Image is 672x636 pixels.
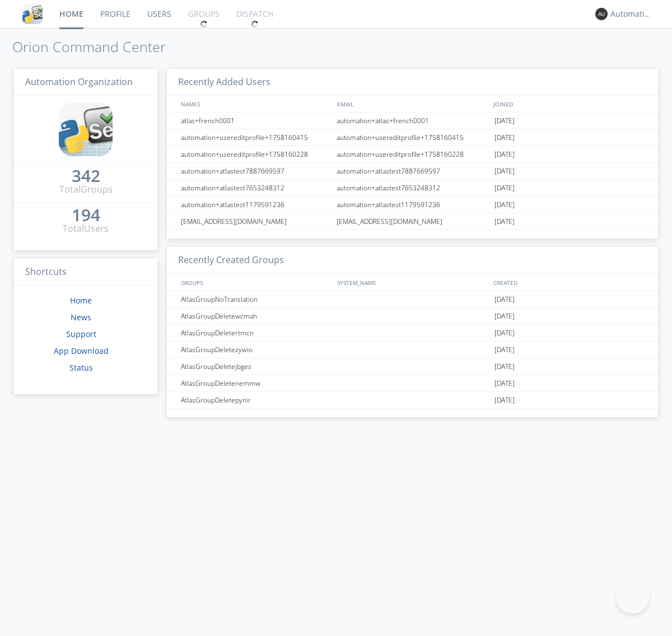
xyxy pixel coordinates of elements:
img: spin.svg [200,20,208,28]
a: AtlasGroupDeletewcmah[DATE] [167,308,658,325]
img: 373638.png [595,8,608,20]
div: AtlasGroupDeletezywio [178,342,333,358]
img: cddb5a64eb264b2086981ab96f4c1ba7 [59,102,113,156]
div: GROUPS [178,274,332,291]
a: automation+atlastest7887669597automation+atlastest7887669597[DATE] [167,163,658,180]
div: automation+atlastest7653248312 [178,180,333,196]
div: [EMAIL_ADDRESS][DOMAIN_NAME] [178,213,333,230]
a: atlas+french0001automation+atlas+french0001[DATE] [167,113,658,129]
span: [DATE] [494,113,515,129]
a: AtlasGroupDeletezywio[DATE] [167,342,658,358]
a: App Download [54,345,109,356]
div: AtlasGroupDeletejbges [178,358,333,375]
div: AtlasGroupNoTranslation [178,291,333,307]
span: [DATE] [494,342,515,358]
span: [DATE] [494,180,515,197]
a: Support [66,329,96,339]
h3: Recently Created Groups [167,247,658,274]
div: Automation+atlas0026 [610,8,652,20]
a: automation+atlastest1179591236automation+atlastest1179591236[DATE] [167,197,658,213]
a: Status [69,362,93,373]
div: 342 [72,170,100,181]
span: [DATE] [494,213,515,230]
span: [DATE] [494,291,515,308]
span: [DATE] [494,358,515,375]
div: automation+usereditprofile+1758160228 [334,146,492,162]
div: automation+atlas+french0001 [334,113,492,129]
span: [DATE] [494,197,515,213]
div: Total Groups [59,183,113,196]
a: [EMAIL_ADDRESS][DOMAIN_NAME][EMAIL_ADDRESS][DOMAIN_NAME][DATE] [167,213,658,230]
div: automation+usereditprofile+1758160415 [334,129,492,146]
a: AtlasGroupDeletepynir[DATE] [167,392,658,409]
a: AtlasGroupDeletejbges[DATE] [167,358,658,375]
div: AtlasGroupDeletepynir [178,392,333,408]
div: automation+atlastest7887669597 [334,163,492,179]
a: automation+atlastest7653248312automation+atlastest7653248312[DATE] [167,180,658,197]
iframe: Toggle Customer Support [616,580,650,614]
a: 194 [72,209,100,222]
span: [DATE] [494,392,515,409]
div: automation+atlastest7653248312 [334,180,492,196]
div: AtlasGroupDeletertmcn [178,325,333,341]
img: spin.svg [251,20,259,28]
span: [DATE] [494,325,515,342]
div: NAMES [178,96,332,112]
a: News [71,312,91,322]
a: automation+usereditprofile+1758160415automation+usereditprofile+1758160415[DATE] [167,129,658,146]
div: JOINED [491,96,647,112]
div: 194 [72,209,100,221]
h3: Shortcuts [14,259,157,286]
a: Home [70,295,92,306]
div: Total Users [63,222,109,235]
div: automation+atlastest7887669597 [178,163,333,179]
div: AtlasGroupDeletewcmah [178,308,333,324]
a: AtlasGroupNoTranslation[DATE] [167,291,658,308]
span: [DATE] [494,375,515,392]
div: SYSTEM_NAME [334,274,491,291]
a: 342 [72,170,100,183]
div: automation+atlastest1179591236 [178,197,333,213]
img: cddb5a64eb264b2086981ab96f4c1ba7 [22,4,43,24]
div: atlas+french0001 [178,113,333,129]
div: AtlasGroupDeletenemmw [178,375,333,391]
span: [DATE] [494,308,515,325]
div: [EMAIL_ADDRESS][DOMAIN_NAME] [334,213,492,230]
div: automation+atlastest1179591236 [334,197,492,213]
span: Automation Organization [25,76,133,88]
h3: Recently Added Users [167,69,658,96]
div: EMAIL [334,96,491,112]
span: [DATE] [494,129,515,146]
a: AtlasGroupDeletenemmw[DATE] [167,375,658,392]
div: CREATED [491,274,647,291]
a: automation+usereditprofile+1758160228automation+usereditprofile+1758160228[DATE] [167,146,658,163]
div: automation+usereditprofile+1758160228 [178,146,333,162]
div: automation+usereditprofile+1758160415 [178,129,333,146]
span: [DATE] [494,163,515,180]
a: AtlasGroupDeletertmcn[DATE] [167,325,658,342]
span: [DATE] [494,146,515,163]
